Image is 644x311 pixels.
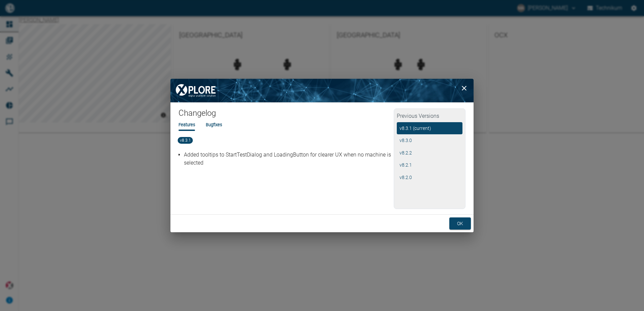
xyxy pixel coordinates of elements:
li: Features [179,122,195,128]
h2: Previous Versions [397,111,462,122]
span: v8.3.1 [178,137,193,144]
button: close [457,81,471,95]
button: v8.2.0 [397,171,462,184]
h1: Changelog [179,108,394,122]
img: XPLORE Logo [170,79,221,102]
li: Bugfixes [206,122,222,128]
button: v8.2.2 [397,147,462,159]
button: v8.3.1 (current) [397,122,462,135]
img: background image [170,79,474,102]
button: v8.3.0 [397,134,462,147]
button: v8.2.1 [397,159,462,171]
button: ok [449,217,471,230]
p: Added tooltips to StartTestDialog and LoadingButton for clearer UX when no machine is selected [184,151,392,167]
